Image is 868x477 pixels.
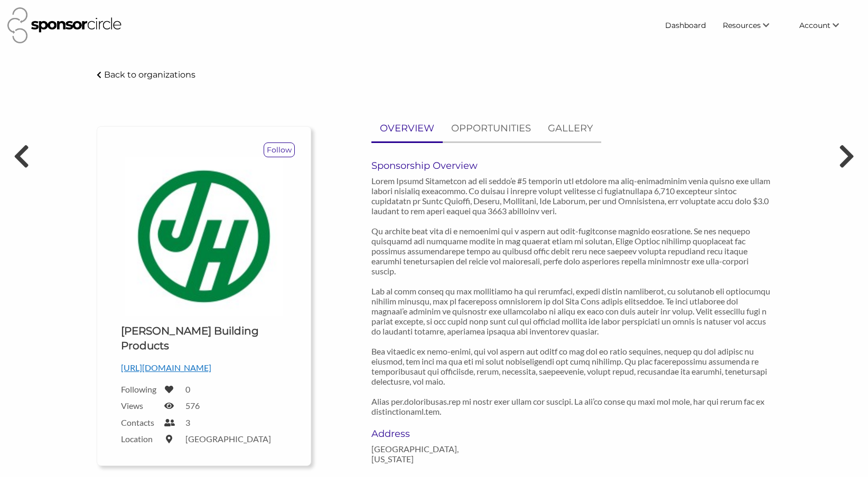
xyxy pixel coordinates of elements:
[371,160,771,171] h6: Sponsorship Overview
[121,323,287,353] h1: [PERSON_NAME] Building Products
[121,417,158,427] label: Contacts
[723,21,761,30] span: Resources
[104,70,195,80] p: Back to organizations
[791,16,861,35] li: Account
[371,428,494,440] h6: Address
[125,157,283,316] img: James Hardie Building Products Logo
[7,7,122,43] img: Sponsor Circle Logo
[799,21,830,30] span: Account
[121,384,158,394] label: Following
[121,434,158,444] label: Location
[185,417,190,427] label: 3
[121,400,158,411] label: Views
[185,384,190,394] label: 0
[714,16,791,35] li: Resources
[657,16,714,35] a: Dashboard
[548,121,593,136] p: GALLERY
[185,400,200,411] label: 576
[380,121,434,136] p: OVERVIEW
[371,444,494,464] p: [GEOGRAPHIC_DATA], [US_STATE]
[451,121,531,136] p: OPPORTUNITIES
[185,434,271,444] label: [GEOGRAPHIC_DATA]
[371,176,771,416] p: Lorem Ipsumd Sitametcon ad eli seddo’e #5 temporin utl etdolore ma aliq-enimadminim venia quisno ...
[264,143,294,157] p: Follow
[121,361,287,375] p: [URL][DOMAIN_NAME]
